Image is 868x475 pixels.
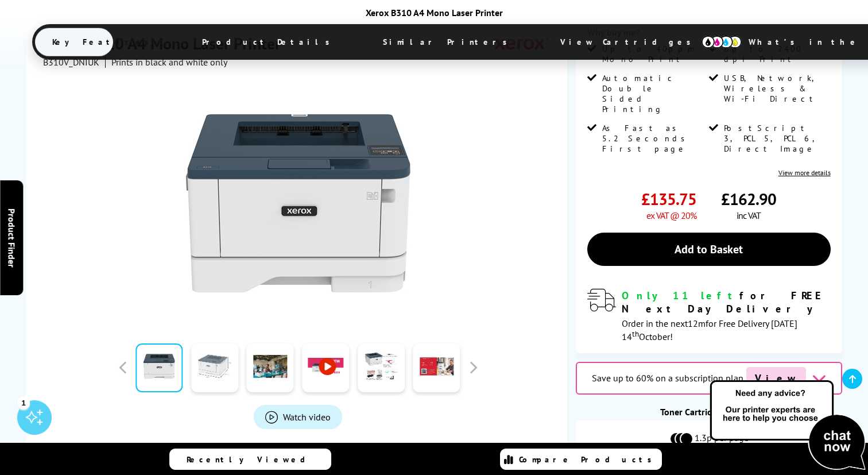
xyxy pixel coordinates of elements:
span: 1.3p per page [695,432,749,446]
span: Compare Products [519,454,658,465]
span: Key Features [35,28,172,56]
span: Product Finder [6,208,17,267]
span: Order in the next for Free Delivery [DATE] 14 October! [622,318,797,342]
div: Toner Cartridge Costs [576,406,842,418]
div: Xerox B310 A4 Mono Laser Printer [32,7,836,18]
img: cmyk-icon.svg [702,36,742,48]
span: View Cartridges [543,27,719,57]
div: 1 [17,396,30,409]
span: Automatic Double Sided Printing [602,73,707,114]
span: £135.75 [641,188,696,210]
span: Similar Printers [366,28,530,56]
span: PostScript 3, PCL 5, PCL 6, Direct Image [724,123,828,154]
a: Recently Viewed [169,449,331,470]
span: inc VAT [737,210,761,221]
a: View more details [778,168,831,177]
span: ex VAT @ 20% [646,210,696,221]
img: Xerox B310 [185,91,410,316]
div: for FREE Next Day Delivery [622,289,831,315]
span: View [746,367,806,389]
div: modal_delivery [587,289,831,342]
span: Save up to 60% on a subscription plan [592,372,743,384]
span: USB, Network, Wireless & Wi-Fi Direct [724,73,828,104]
span: As Fast as 5.2 Seconds First page [602,123,707,154]
span: £162.90 [721,188,776,210]
span: Only 11 left [622,289,739,302]
img: Open Live Chat window [707,379,868,473]
a: Product_All_Videos [254,405,342,429]
a: Compare Products [500,449,662,470]
span: Recently Viewed [187,454,317,465]
span: Product Details [185,28,353,56]
span: 12m [688,318,706,329]
sup: th [632,329,639,339]
a: Add to Basket [587,233,831,266]
span: Watch video [283,411,331,423]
